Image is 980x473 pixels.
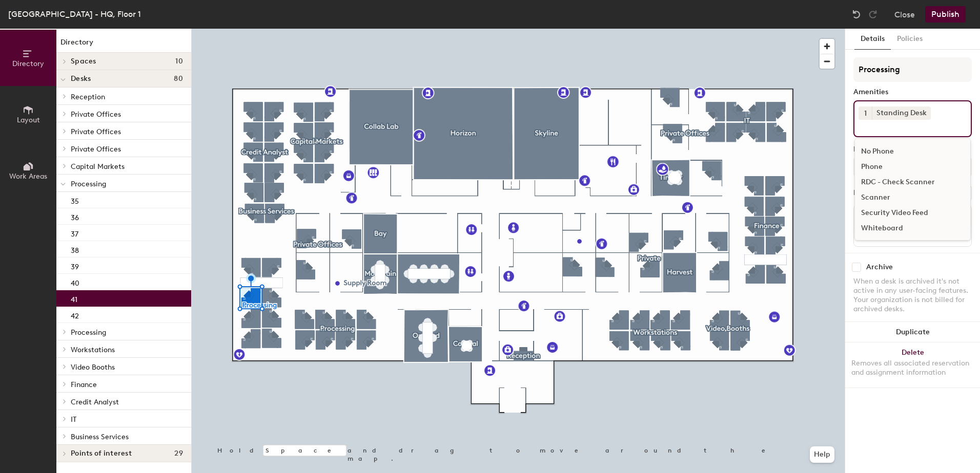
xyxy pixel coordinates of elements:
div: No Phone [855,144,970,159]
div: Desks [853,189,873,197]
p: 41 [71,292,77,304]
div: Whiteboard [855,221,970,236]
span: IT [71,415,76,424]
button: Assigned [853,158,972,176]
div: [GEOGRAPHIC_DATA] - HQ, Floor 1 [8,8,141,20]
span: Private Offices [71,110,121,119]
button: DeleteRemoves all associated reservation and assignment information [845,342,980,388]
div: Archive [866,263,893,271]
p: 37 [71,227,78,239]
p: 38 [71,243,79,255]
button: Details [854,29,891,50]
p: 35 [71,194,79,206]
div: RDC - Check Scanner [855,175,970,190]
span: Capital Markets [71,162,125,171]
h1: Directory [56,37,191,53]
div: Security Video Feed [855,205,970,221]
span: Credit Analyst [71,398,119,406]
div: Amenities [853,88,972,96]
span: 10 [175,57,183,66]
span: Workstations [71,346,115,354]
img: Undo [851,9,862,19]
span: Private Offices [71,145,121,154]
span: 1 [864,108,867,119]
div: Standing Desk [872,106,931,120]
img: Redo [868,9,878,19]
span: Processing [71,328,106,337]
div: Phone [855,159,970,175]
p: 42 [71,309,79,320]
span: Business Services [71,433,129,441]
button: Duplicate [845,322,980,342]
button: Help [810,446,834,463]
div: Desk Type [853,145,972,154]
span: Video Booths [71,363,115,372]
span: Finance [71,380,97,389]
span: Directory [12,59,44,68]
p: 39 [71,260,79,271]
button: Close [894,6,915,23]
p: 40 [71,276,79,288]
div: Removes all associated reservation and assignment information [851,359,974,377]
div: Scanner [855,190,970,205]
p: 36 [71,210,79,222]
span: Work Areas [9,172,47,181]
span: Reception [71,93,105,101]
span: Points of interest [71,449,132,458]
span: 29 [174,449,183,458]
div: When a desk is archived it's not active in any user-facing features. Your organization is not bil... [853,277,972,314]
span: Processing [71,180,106,188]
span: Spaces [71,57,96,66]
button: 1 [859,106,872,120]
span: Desks [71,75,91,83]
button: Publish [925,6,966,23]
button: Policies [891,29,929,50]
span: Layout [17,116,40,124]
span: Private Offices [71,127,121,136]
span: 80 [174,75,183,83]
